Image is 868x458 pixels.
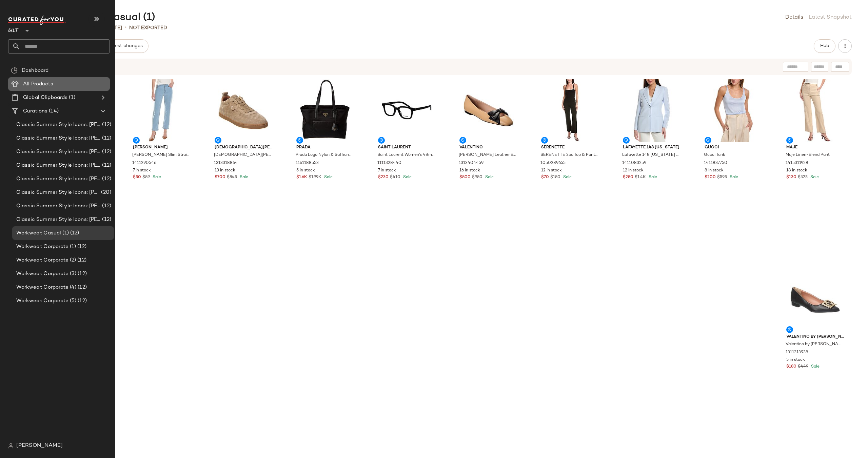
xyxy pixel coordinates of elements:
[786,174,796,181] span: $130
[705,168,724,174] span: 8 in stock
[540,152,598,158] span: SERENETTE 2pc Top & Pant Set
[717,174,727,181] span: $595
[76,284,87,291] span: (12)
[622,160,646,166] span: 1411083259
[820,43,829,49] span: Hub
[101,202,111,210] span: (12)
[23,94,67,102] span: Global Clipboards
[209,79,278,142] img: 1313318864_RLLATH.jpg
[133,168,151,174] span: 7 in stock
[798,364,808,370] span: $449
[16,134,101,142] span: Classic Summer Style Icons: [PERSON_NAME] (1)
[16,229,69,237] span: Workwear: Casual (1)
[390,174,400,181] span: $410
[798,174,808,181] span: $325
[16,256,76,264] span: Workwear: Corporate (2)
[11,67,18,74] img: svg%3e
[69,229,79,237] span: (12)
[459,160,484,166] span: 1313404459
[8,443,14,449] img: svg%3e
[541,145,599,151] span: SERENETTE
[781,79,849,142] img: 1415311928_RLLATH.jpg
[623,174,633,181] span: $280
[378,174,389,181] span: $230
[129,24,167,32] p: Not Exported
[76,297,87,305] span: (12)
[809,175,819,180] span: Sale
[541,174,549,181] span: $70
[296,168,315,174] span: 5 in stock
[377,152,435,158] span: Saint Laurent Women's 48mm Eyeglasses
[378,145,436,151] span: Saint Laurent
[16,297,76,305] span: Workwear: Corporate (5)
[238,175,248,180] span: Sale
[810,365,820,369] span: Sale
[786,364,796,370] span: $180
[16,162,101,169] span: Classic Summer Style Icons: [PERSON_NAME] (3)
[786,341,843,348] span: Valentino by [PERSON_NAME] [PERSON_NAME] Leather Flat
[101,121,111,129] span: (12)
[16,216,101,224] span: Classic Summer Style Icons: [PERSON_NAME] (7)
[459,152,516,158] span: [PERSON_NAME] Leather Ballet Flat
[785,14,803,22] a: Details
[635,174,646,181] span: $1.4K
[8,23,19,35] span: Gilt
[101,148,111,156] span: (12)
[786,168,807,174] span: 18 in stock
[786,334,844,340] span: Valentino by [PERSON_NAME]
[132,160,156,166] span: 1411290546
[132,152,190,158] span: [PERSON_NAME] Slim Straight [PERSON_NAME]
[781,268,849,331] img: 1311313938_RLLATH.jpg
[536,79,604,142] img: 1050289655_RLLATH.jpg
[373,79,441,142] img: 1111328440_RLLATH.jpg
[454,79,522,142] img: 1313404459_RLLATH.jpg
[786,357,805,363] span: 5 in stock
[705,174,716,181] span: $200
[103,43,142,49] span: Request changes
[133,145,191,151] span: [PERSON_NAME]
[647,175,657,180] span: Sale
[227,174,237,181] span: $845
[617,79,686,142] img: 1411083259_RLLATH.jpg
[323,175,333,180] span: Sale
[472,174,482,181] span: $980
[142,174,150,181] span: $89
[296,152,353,158] span: Prada Logo Nylon & Saffiano Leather Tote
[786,350,808,356] span: 1311313938
[296,145,354,151] span: Prada
[8,16,66,25] img: cfy_white_logo.C9jOOHJF.svg
[125,24,126,32] span: •
[540,160,566,166] span: 1050289655
[704,152,725,158] span: Gucci Tank
[23,80,53,88] span: All Products
[215,174,225,181] span: $700
[296,174,307,181] span: $1.6K
[76,243,86,251] span: (12)
[16,121,101,129] span: Classic Summer Style Icons: [PERSON_NAME]
[76,270,87,278] span: (12)
[101,134,111,142] span: (12)
[47,107,59,115] span: (14)
[16,202,101,210] span: Classic Summer Style Icons: [PERSON_NAME] (6)
[100,189,111,196] span: (20)
[101,216,111,224] span: (12)
[101,175,111,183] span: (12)
[402,175,412,180] span: Sale
[623,168,644,174] span: 12 in stock
[562,175,572,180] span: Sale
[786,152,830,158] span: Maje Linen-Blend Pant
[16,189,100,196] span: Classic Summer Style Icons: [PERSON_NAME] (5)
[151,175,161,180] span: Sale
[786,145,844,151] span: Maje
[215,168,235,174] span: 13 in stock
[705,145,762,151] span: Gucci
[622,152,680,158] span: Lafayette 148 [US_STATE] Blazer
[377,160,401,166] span: 1111328440
[16,442,63,450] span: [PERSON_NAME]
[786,160,808,166] span: 1415311928
[814,39,835,53] button: Hub
[97,39,148,53] button: Request changes
[378,168,396,174] span: 7 in stock
[16,270,76,278] span: Workwear: Corporate (3)
[214,152,272,158] span: [DEMOGRAPHIC_DATA][PERSON_NAME] Tutti [PERSON_NAME] Suede Sneaker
